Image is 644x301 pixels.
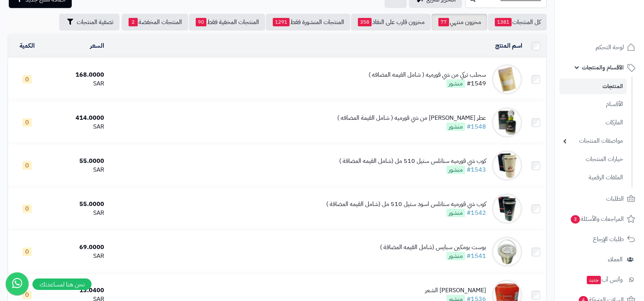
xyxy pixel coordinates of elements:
a: العملاء [559,250,639,269]
a: المنتجات المنشورة فقط1291 [266,14,350,31]
a: الطلبات [559,190,639,208]
div: كوب شي قورميه ستانلس ستيل 510 مل (شامل القيمه المضافة ) [339,157,486,166]
a: السعر [90,41,104,50]
a: مخزون منتهي77 [431,14,487,31]
span: منشور [446,252,465,260]
span: 0 [23,75,32,84]
span: وآتس آب [586,274,623,285]
a: اسم المنتج [495,41,522,50]
span: تصفية المنتجات [77,18,113,27]
span: العملاء [608,254,623,265]
a: #1541 [467,251,486,261]
button: تصفية المنتجات [59,14,119,31]
div: عطر [PERSON_NAME] من شي قورميه ( شامل القيمة المضافه ) [337,114,486,122]
div: بوست بومكين سبايس (شامل القيمه المضافة ) [380,243,486,252]
div: SAR [49,166,104,174]
div: سحلب تركي من شي قورميه ( شامل القيمه المضافه ) [369,71,486,79]
a: وآتس آبجديد [559,270,639,289]
span: منشور [446,166,465,174]
span: 0 [23,204,32,213]
a: الكمية [19,41,35,50]
span: الأقسام والمنتجات [582,62,624,73]
a: المنتجات المخفية فقط90 [189,14,265,31]
div: 55.0000 [49,157,104,166]
a: المراجعات والأسئلة3 [559,210,639,228]
div: كوب شي قورميه ستانلس اسود ستيل 510 مل (شامل القيمه المضافة ) [326,200,486,209]
div: SAR [49,79,104,88]
span: جديد [587,276,601,284]
div: 13.0400 [49,286,104,295]
span: 0 [23,248,32,256]
div: [PERSON_NAME] الشعر [425,286,486,295]
div: SAR [49,209,104,217]
a: مواصفات المنتجات [559,133,627,149]
span: لوحة التحكم [596,42,624,53]
span: 358 [358,18,372,26]
a: المنتجات المخفضة2 [122,14,188,31]
div: 414.0000 [49,114,104,122]
span: طلبات الإرجاع [593,234,624,245]
span: 1381 [495,18,512,26]
a: خيارات المنتجات [559,151,627,167]
img: كوب شي قورميه ستانلس ستيل 510 مل (شامل القيمه المضافة ) [492,150,522,181]
a: #1543 [467,165,486,174]
span: 2 [129,18,138,26]
a: الماركات [559,114,627,131]
span: 3 [571,215,580,224]
img: بوست بومكين سبايس (شامل القيمه المضافة ) [492,237,522,267]
span: منشور [446,122,465,131]
span: 0 [23,161,32,170]
a: الأقسام [559,96,627,113]
span: 0 [23,118,32,127]
a: المنتجات [559,79,627,94]
a: كل المنتجات1381 [488,14,547,31]
div: SAR [49,122,104,131]
span: 90 [196,18,206,26]
img: كوب شي قورميه ستانلس اسود ستيل 510 مل (شامل القيمه المضافة ) [492,193,522,224]
div: 168.0000 [49,71,104,79]
span: منشور [446,209,465,217]
span: 77 [438,18,449,26]
span: 1291 [273,18,290,26]
span: المراجعات والأسئلة [570,214,624,224]
a: طلبات الإرجاع [559,230,639,248]
a: #1548 [467,122,486,131]
img: سحلب تركي من شي قورميه ( شامل القيمه المضافه ) [492,64,522,95]
a: مخزون قارب على النفاذ358 [351,14,431,31]
a: #1542 [467,208,486,217]
div: 55.0000 [49,200,104,209]
span: منشور [446,79,465,88]
a: لوحة التحكم [559,38,639,56]
div: SAR [49,252,104,261]
div: 69.0000 [49,243,104,252]
a: #1549 [467,79,486,88]
span: الطلبات [606,193,624,204]
a: الملفات الرقمية [559,169,627,186]
img: logo-2.png [592,21,637,37]
img: عطر زينل من شي قورميه ( شامل القيمة المضافه ) [492,107,522,138]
